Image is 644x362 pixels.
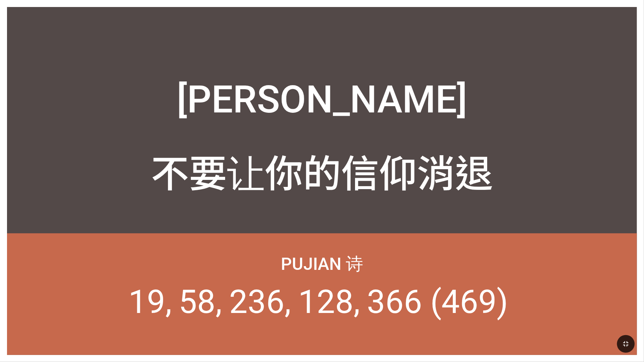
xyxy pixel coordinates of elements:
[229,283,291,321] li: 236
[177,77,467,122] div: [PERSON_NAME]
[128,283,172,321] li: 19
[179,283,222,321] li: 58
[281,253,363,276] p: Pujian 诗
[151,143,493,201] div: 不要让你的信仰消退
[367,283,508,321] li: 366 (469)
[298,283,360,321] li: 128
